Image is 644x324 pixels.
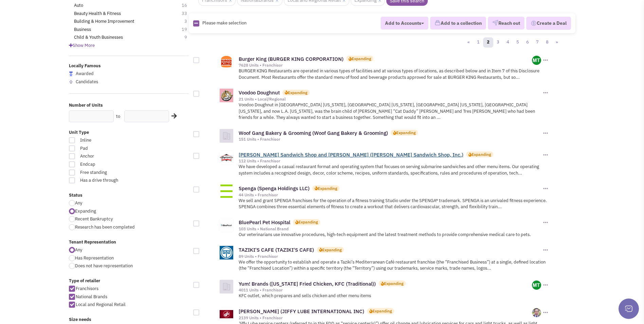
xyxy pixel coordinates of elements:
[182,11,194,17] span: 33
[239,254,541,259] div: 89 Units • Franchisor
[239,287,532,293] div: 4011 Units • Franchisor
[75,208,96,214] span: Expanding
[76,137,151,144] span: Inline
[74,11,121,17] a: Beauty Health & Fitness
[75,263,133,269] span: Does not have representation
[396,130,416,136] div: Expanding
[239,198,549,210] p: We sell and grant SPENGA franchises for the operation of a fitness training Studio under the SPEN...
[522,37,533,48] a: 6
[513,37,523,48] a: 5
[69,42,95,48] span: Show More
[74,18,134,25] a: Building & Home Improvement
[464,37,474,48] a: «
[239,247,314,253] a: TAZIKI'S CAFE (TAZIKI'S CAFE)
[503,37,513,48] a: 4
[493,37,503,48] a: 3
[167,112,178,121] div: Search Nearby
[76,169,151,176] span: Free standing
[76,71,94,76] span: Awarded
[532,281,541,290] img: CjNI01gqJkyD1aWX3k6yAw.png
[239,62,532,68] div: 7628 Units • Franchisor
[239,219,290,226] a: BluePearl Pet Hospital
[239,158,541,164] div: 112 Units • Franchisor
[288,90,307,95] div: Expanding
[69,71,73,76] img: locallyfamous-largeicon.png
[75,200,82,206] span: Any
[74,26,91,33] a: Business
[239,259,549,272] p: We offer the opportunity to establish and operate a Taziki’s Mediterranean Café restaurant franch...
[318,185,337,191] div: Expanding
[239,281,376,287] a: Yum! Brands ([US_STATE] Fried Chicken, KFC (Traditional))
[76,161,151,168] span: Endcap
[473,37,483,48] a: 1
[76,294,107,300] span: National Brands
[75,224,135,230] span: Research has been completed
[69,239,189,246] label: Tenant Representation
[526,17,571,30] button: Create a Deal
[239,293,549,299] p: KFC outlet, which prepares and sells chicken and other menu items
[239,56,344,62] a: Burger King (BURGER KING CORPORATION)
[483,37,493,48] a: 2
[69,102,189,109] label: Number of Units
[435,20,441,26] img: icon-collection-lavender.png
[74,2,83,9] a: Auto
[532,308,541,317] img: ZUAP2X_AcEmPc-rEK3TrwA.png
[74,34,123,41] a: Child & Youth Businesses
[381,17,428,30] button: Add to Accounts
[69,317,189,323] label: Size needs
[532,37,542,48] a: 7
[239,151,463,158] a: [PERSON_NAME] Sandwich Shop and [PERSON_NAME] ([PERSON_NAME] Sandwich Shop, Inc.)
[430,17,486,30] button: Add to a collection
[239,226,541,232] div: 103 Units • National Brand
[76,177,151,184] span: Has a drive through
[239,315,532,321] div: 2139 Units • Franchisor
[472,151,491,157] div: Expanding
[69,129,189,136] label: Unit Type
[76,302,126,307] span: Local and Regional Retail
[531,20,537,27] img: Deal-Dollar.png
[322,247,342,253] div: Expanding
[552,37,562,48] a: »
[239,192,541,198] div: 44 Units • Franchisor
[69,63,189,69] label: Locally Famous
[239,137,541,142] div: 151 Units • Franchisor
[182,26,194,33] span: 19
[372,308,392,314] div: Expanding
[184,18,194,25] span: 3
[75,216,113,222] span: Recent Bankruptcy
[76,153,151,160] span: Anchor
[239,96,541,102] div: 21 Units • Local/Regional
[239,89,280,96] a: Voodoo Doughnut
[488,17,525,30] button: Reach out
[76,79,98,85] span: Candidates
[239,232,549,238] p: Our veterinarians use innovative procedures, high-tech equipment and the latest treatment methods...
[352,56,371,61] div: Expanding
[76,286,98,291] span: Franchisors
[384,281,403,286] div: Expanding
[76,145,151,152] span: Pad
[75,247,82,253] span: Any
[69,80,73,84] img: locallyfamous-upvote.png
[193,20,199,26] img: Rectangle.png
[542,37,552,48] a: 8
[239,308,364,314] a: [PERSON_NAME] (JIFFY LUBE INTERNATIONAL INC)
[182,2,194,9] span: 16
[239,68,549,80] p: BURGER KING Restaurants are operated in various types of facilities and at various types of locat...
[239,164,549,176] p: We have developed a casual restaurant format and operating system that focuses on serving submari...
[202,20,246,26] span: Please make selection
[69,192,189,199] label: Status
[75,255,114,261] span: Has Representation
[184,34,194,41] span: 9
[532,56,541,65] img: CjNI01gqJkyD1aWX3k6yAw.png
[69,278,189,284] label: Type of retailer
[116,113,120,120] label: to
[492,20,498,26] img: VectorPaper_Plane.png
[298,219,318,225] div: Expanding
[239,185,310,192] a: Spenga (Spenga Holdings LLC)
[239,102,549,121] p: Voodoo Doughnut in [GEOGRAPHIC_DATA] [US_STATE], [GEOGRAPHIC_DATA] [US_STATE], [GEOGRAPHIC_DATA] ...
[239,130,388,136] a: Woof Gang Bakery & Grooming (Woof Gang Bakery & Grooming)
